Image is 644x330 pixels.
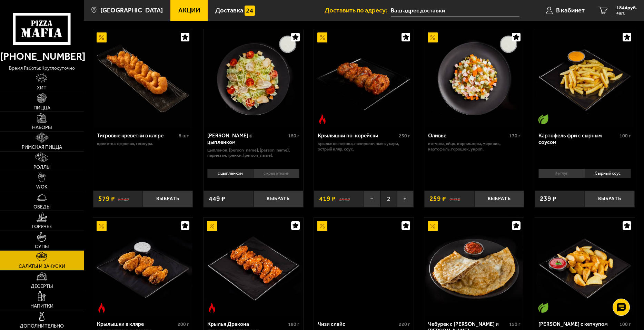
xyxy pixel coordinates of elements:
[20,324,64,329] span: Дополнительно
[325,7,391,14] span: Доставить по адресу:
[428,221,438,231] img: Акционный
[538,303,548,313] img: Вегетарианское блюдо
[19,264,65,269] span: Салаты и закуски
[339,195,350,202] s: 498 ₽
[254,191,304,207] button: Выбрать
[32,224,52,229] span: Горячее
[314,218,414,316] a: АкционныйЧизи слайс
[535,218,635,316] a: Вегетарианское блюдоКартофель айдахо с кетчупом
[397,191,414,207] button: +
[98,195,115,202] span: 579 ₽
[509,133,521,139] span: 170 г
[37,86,47,90] span: Хит
[97,303,107,313] img: Острое блюдо
[425,218,524,316] img: Чебурек с мясом и соусом аррива
[31,284,53,289] span: Десерты
[585,191,635,207] button: Выбрать
[364,191,380,207] button: −
[97,221,107,231] img: Акционный
[288,321,299,327] span: 180 г
[620,133,631,139] span: 100 г
[536,218,634,316] img: Картофель айдахо с кетчупом
[204,218,303,316] a: АкционныйОстрое блюдоКрылья Дракона стандартная порция
[207,169,253,178] li: с цыплёнком
[207,133,287,145] div: [PERSON_NAME] с цыпленком
[33,205,50,210] span: Обеды
[22,145,62,150] span: Римская пицца
[118,195,129,202] s: 674 ₽
[318,141,410,152] p: крылья цыплёнка, панировочные сухари, острый кляр, соус.
[616,11,637,15] span: 4 шт.
[315,29,413,128] img: Крылышки по-корейски
[179,133,189,139] span: 8 шт
[540,195,556,202] span: 239 ₽
[429,195,446,202] span: 259 ₽
[204,166,303,185] div: 0
[380,191,397,207] span: 2
[207,221,217,231] img: Акционный
[33,165,50,170] span: Роллы
[318,321,397,328] div: Чизи слайс
[253,169,299,178] li: с креветками
[94,218,192,316] img: Крылышки в кляре стандартная порция c соусом
[535,29,635,128] a: Вегетарианское блюдоКартофель фри с сырным соусом
[509,321,521,327] span: 150 г
[93,218,193,316] a: АкционныйОстрое блюдоКрылышки в кляре стандартная порция c соусом
[94,29,192,128] img: Тигровые креветки в кляре
[318,133,397,139] div: Крылышки по-корейски
[474,191,524,207] button: Выбрать
[538,133,618,145] div: Картофель фри с сырным соусом
[399,133,410,139] span: 230 г
[535,166,635,185] div: 0
[97,133,177,139] div: Тигровые креветки в кляре
[424,218,524,316] a: АкционныйЧебурек с мясом и соусом аррива
[32,125,52,130] span: Наборы
[215,7,243,14] span: Доставка
[317,32,327,42] img: Акционный
[97,141,189,146] p: креветка тигровая, темпура.
[391,4,519,17] input: Ваш адрес доставки
[143,191,193,207] button: Выбрать
[556,7,585,14] span: В кабинет
[97,32,107,42] img: Акционный
[245,6,255,16] img: 15daf4d41897b9f0e9f617042186c801.svg
[538,321,618,328] div: [PERSON_NAME] с кетчупом
[100,7,163,14] span: [GEOGRAPHIC_DATA]
[30,304,53,309] span: Напитки
[288,133,299,139] span: 180 г
[538,114,548,124] img: Вегетарианское блюдо
[399,321,410,327] span: 220 г
[204,218,303,316] img: Крылья Дракона стандартная порция
[35,244,49,249] span: Супы
[620,321,631,327] span: 100 г
[314,29,414,128] a: АкционныйОстрое блюдоКрылышки по-корейски
[428,32,438,42] img: Акционный
[209,195,225,202] span: 449 ₽
[317,114,327,124] img: Острое блюдо
[425,29,524,128] img: Оливье
[93,29,193,128] a: АкционныйТигровые креветки в кляре
[33,106,50,110] span: Пицца
[449,195,460,202] s: 293 ₽
[178,321,189,327] span: 200 г
[424,29,524,128] a: АкционныйОливье
[317,221,327,231] img: Акционный
[207,303,217,313] img: Острое блюдо
[428,133,507,139] div: Оливье
[204,29,303,128] img: Салат Цезарь с цыпленком
[178,7,200,14] span: Акции
[585,169,631,178] li: Сырный соус
[538,169,584,178] li: Кетчуп
[319,195,336,202] span: 419 ₽
[204,29,303,128] a: Салат Цезарь с цыпленком
[536,29,634,128] img: Картофель фри с сырным соусом
[36,185,48,190] span: WOK
[616,6,637,10] span: 1844 руб.
[207,147,300,158] p: цыпленок, [PERSON_NAME], [PERSON_NAME], пармезан, гренки, [PERSON_NAME].
[428,141,521,152] p: ветчина, яйцо, корнишоны, морковь, картофель, горошек, укроп.
[391,4,519,17] span: Россия, Санкт-Петербург, Петергофское шоссе, 84к19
